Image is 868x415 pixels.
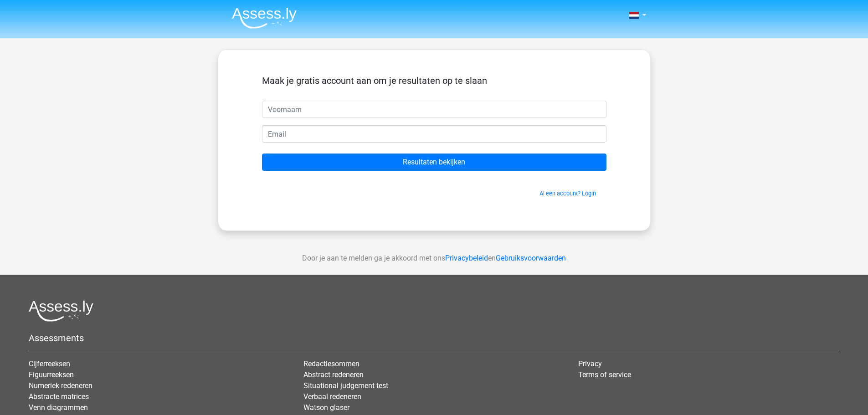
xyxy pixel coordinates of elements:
input: Email [262,125,606,143]
h5: Maak je gratis account aan om je resultaten op te slaan [262,75,606,86]
a: Abstracte matrices [29,392,89,401]
a: Privacy [578,359,602,368]
h5: Assessments [29,333,839,343]
input: Resultaten bekijken [262,154,606,171]
a: Situational judgement test [303,381,388,390]
a: Redactiesommen [303,359,360,368]
a: Cijferreeksen [29,359,70,368]
a: Verbaal redeneren [303,392,361,401]
a: Privacybeleid [445,254,488,262]
a: Al een account? Login [539,190,596,197]
a: Watson glaser [303,403,349,412]
img: Assessly logo [29,300,93,322]
a: Terms of service [578,370,631,379]
a: Abstract redeneren [303,370,364,379]
a: Numeriek redeneren [29,381,92,390]
input: Voornaam [262,101,606,118]
a: Venn diagrammen [29,403,88,412]
a: Figuurreeksen [29,370,74,379]
a: Gebruiksvoorwaarden [496,254,566,262]
img: Assessly [232,7,297,29]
